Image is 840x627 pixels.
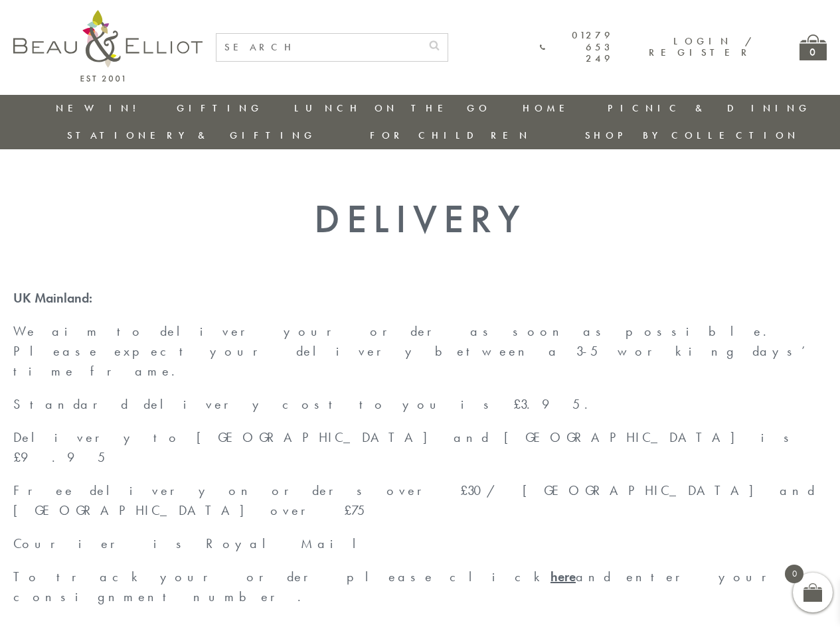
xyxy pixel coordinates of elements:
p: We aim to deliver your order as soon as possible. Please expect your delivery between a 3-5 worki... [13,321,827,381]
p: Courier is Royal Mail [13,533,827,553]
a: Gifting [177,102,263,115]
strong: UK Mainland: [13,289,92,307]
a: 0 [799,35,827,60]
a: Stationery & Gifting [67,129,316,142]
img: logo [13,10,203,82]
a: Home [523,102,576,115]
input: SEARCH [216,34,421,61]
a: New in! [56,102,145,115]
p: Standard delivery cost to you is £3.95. [13,394,827,414]
a: 01279 653 249 [540,30,614,64]
a: here [550,568,576,585]
a: Login / Register [649,35,753,59]
p: Free delivery on orders over £30/ [GEOGRAPHIC_DATA] and [GEOGRAPHIC_DATA] over £75 [13,480,827,520]
p: Delivery to [GEOGRAPHIC_DATA] and [GEOGRAPHIC_DATA] is £9.95 [13,427,827,467]
a: For Children [370,129,531,142]
h1: Delivery [13,196,827,242]
p: To track your order please click and enter your consignment number. [13,567,827,606]
span: 0 [785,565,803,583]
a: Lunch On The Go [294,102,491,115]
a: Picnic & Dining [608,102,811,115]
a: Shop by collection [585,129,799,142]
